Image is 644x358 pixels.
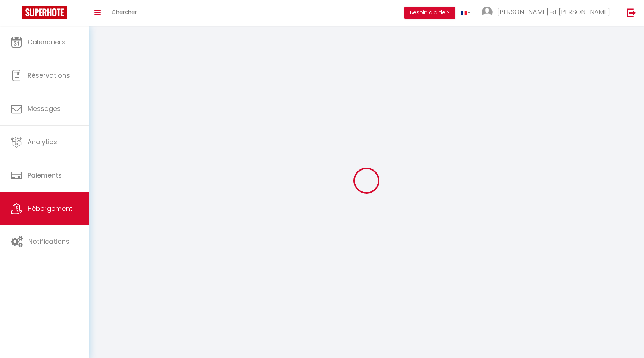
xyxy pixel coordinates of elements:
[27,71,70,80] span: Réservations
[27,104,61,113] span: Messages
[404,7,455,19] button: Besoin d'aide ?
[27,137,57,146] span: Analytics
[112,8,137,16] span: Chercher
[28,237,70,246] span: Notifications
[27,37,65,46] span: Calendriers
[627,8,636,17] img: logout
[497,7,610,16] span: [PERSON_NAME] et [PERSON_NAME]
[27,204,72,213] span: Hébergement
[22,6,67,19] img: Super Booking
[482,7,493,18] img: ...
[27,171,62,180] span: Paiements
